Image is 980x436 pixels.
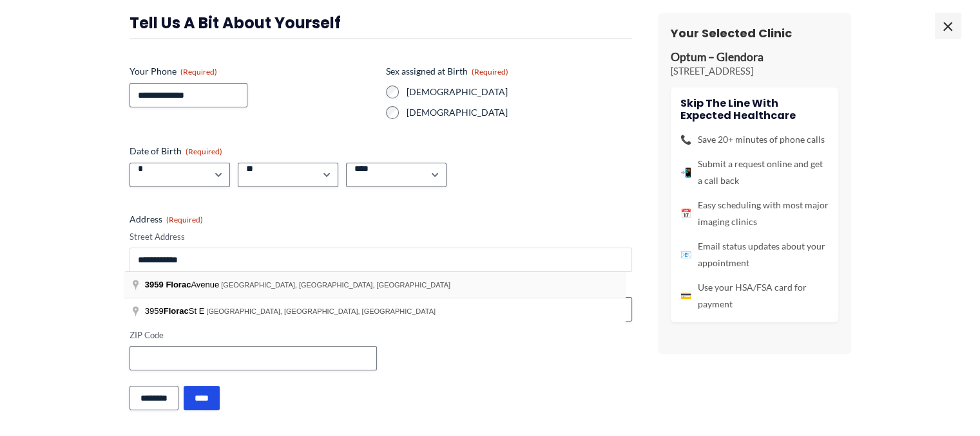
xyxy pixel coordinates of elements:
legend: Address [130,213,203,226]
span: (Required) [180,67,217,77]
h3: Tell us a bit about yourself [130,13,632,33]
span: (Required) [186,147,222,156]
p: Optum – Glendora [671,50,838,65]
span: 📞 [680,131,691,148]
li: Submit a request online and get a call back [680,156,829,189]
label: [DEMOGRAPHIC_DATA] [407,86,632,98]
span: Florac [166,280,191,289]
span: Florac [164,306,189,316]
legend: Date of Birth [130,145,222,158]
li: Use your HSA/FSA card for payment [680,279,829,313]
h3: Your Selected Clinic [671,26,838,41]
label: [DEMOGRAPHIC_DATA] [407,106,632,119]
li: Easy scheduling with most major imaging clinics [680,197,829,230]
legend: Sex assigned at Birth [386,65,508,78]
span: 3959 St E [145,306,207,316]
span: × [935,13,961,39]
li: Save 20+ minutes of phone calls [680,131,829,148]
span: Avenue [145,280,221,289]
span: 📅 [680,205,691,222]
label: Your Phone [130,65,376,78]
h4: Skip the line with Expected Healthcare [680,97,829,122]
label: ZIP Code [130,329,377,341]
span: 3959 [145,280,164,289]
span: (Required) [472,67,508,77]
span: 📲 [680,164,691,181]
span: 📧 [680,246,691,263]
span: 💳 [680,287,691,304]
label: Street Address [130,231,632,243]
p: [STREET_ADDRESS] [671,65,838,78]
span: (Required) [166,215,203,224]
span: [GEOGRAPHIC_DATA], [GEOGRAPHIC_DATA], [GEOGRAPHIC_DATA] [221,281,450,289]
li: Email status updates about your appointment [680,238,829,271]
span: [GEOGRAPHIC_DATA], [GEOGRAPHIC_DATA], [GEOGRAPHIC_DATA] [206,307,436,315]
